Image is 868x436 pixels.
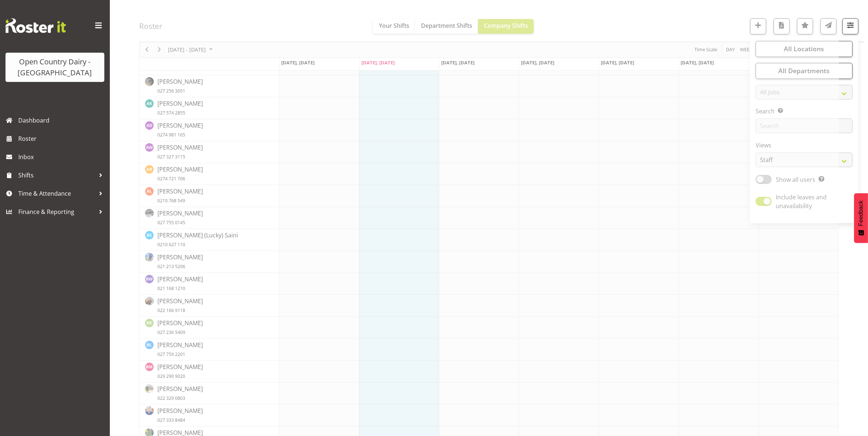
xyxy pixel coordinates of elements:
[858,200,864,226] span: Feedback
[18,170,95,181] span: Shifts
[18,133,106,144] span: Roster
[13,56,97,78] div: Open Country Dairy - [GEOGRAPHIC_DATA]
[18,188,95,199] span: Time & Attendance
[18,206,95,217] span: Finance & Reporting
[18,151,106,162] span: Inbox
[5,18,66,33] img: Rosterit website logo
[18,115,106,126] span: Dashboard
[842,18,858,34] button: Filter Shifts
[854,193,868,243] button: Feedback - Show survey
